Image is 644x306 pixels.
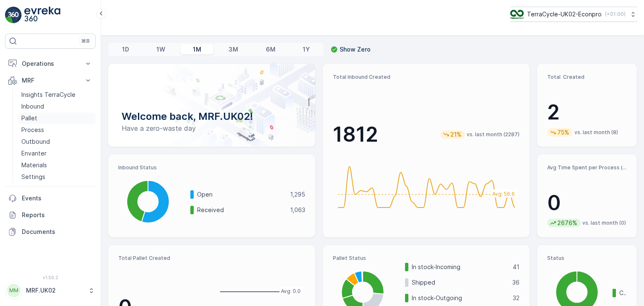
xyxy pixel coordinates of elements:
[122,123,302,133] p: Have a zero-waste day
[303,45,310,54] p: 1Y
[193,45,201,54] p: 1M
[21,173,45,181] p: Settings
[21,114,37,122] p: Pallet
[18,112,96,124] a: Pallet
[21,149,47,158] p: Envanter
[122,110,302,123] p: Welcome back, MRF.UK02!
[122,45,129,54] p: 1D
[547,74,627,80] p: Total Created
[18,124,96,136] a: Process
[467,131,519,138] p: vs. last month (2287)
[333,74,520,80] p: Total Inbound Created
[290,190,305,199] p: 1,295
[5,275,96,280] span: v 1.50.2
[556,219,578,227] p: 2676%
[18,101,96,112] a: Inbound
[156,45,165,54] p: 1W
[18,89,96,101] a: Insights TerraCycle
[5,7,22,23] img: logo
[5,223,96,240] a: Documents
[18,148,96,159] a: Envanter
[229,45,238,54] p: 3M
[510,7,637,22] button: TerraCycle-UK02-Econpro(+01:00)
[605,11,626,18] p: ( +01:00 )
[556,128,570,137] p: 75%
[197,190,285,199] p: Open
[582,220,626,226] p: vs. last month (0)
[26,286,84,295] p: MRF.UK02
[197,206,285,214] p: Received
[547,190,627,215] p: 0
[266,45,275,54] p: 6M
[21,126,44,134] p: Process
[449,130,462,139] p: 21%
[547,255,627,262] p: Status
[22,228,92,236] p: Documents
[18,171,96,183] a: Settings
[5,207,96,223] a: Reports
[547,100,627,125] p: 2
[7,284,21,297] div: MM
[619,289,627,297] p: Completed
[21,161,47,169] p: Materials
[512,278,519,287] p: 36
[513,263,519,271] p: 41
[527,10,602,18] p: TerraCycle-UK02-Econpro
[22,211,92,219] p: Reports
[510,10,524,19] img: terracycle_logo_wKaHoWT.png
[547,164,627,171] p: Avg Time Spent per Process (hr)
[22,60,79,68] p: Operations
[21,91,75,99] p: Insights TerraCycle
[5,55,96,72] button: Operations
[21,102,44,111] p: Inbound
[290,206,305,214] p: 1,063
[333,122,378,147] p: 1812
[18,136,96,148] a: Outbound
[340,45,371,54] p: Show Zero
[18,159,96,171] a: Materials
[5,190,96,207] a: Events
[5,282,96,299] button: MMMRF.UK02
[5,72,96,89] button: MRF
[22,76,79,85] p: MRF
[513,294,519,302] p: 32
[118,164,305,171] p: Inbound Status
[22,194,92,202] p: Events
[412,263,508,271] p: In stock-Incoming
[21,137,50,146] p: Outbound
[118,255,208,262] p: Total Pallet Created
[574,129,618,136] p: vs. last month (8)
[333,255,520,262] p: Pallet Status
[24,7,60,23] img: logo_light-DOdMpM7g.png
[412,278,507,287] p: Shipped
[81,38,90,44] p: ⌘B
[412,294,508,302] p: In stock-Outgoing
